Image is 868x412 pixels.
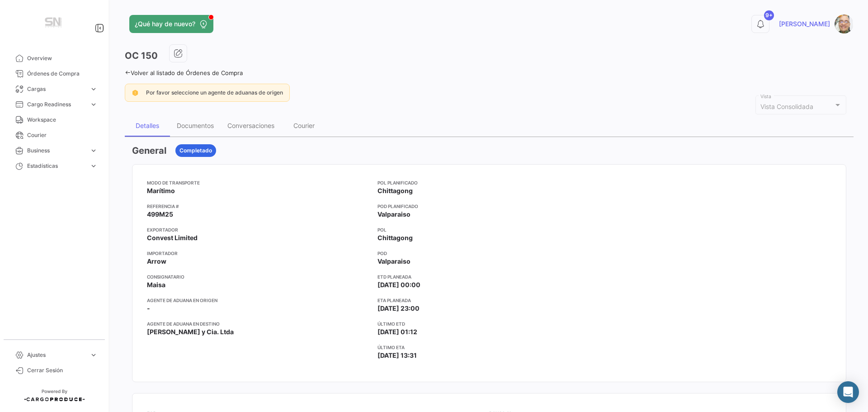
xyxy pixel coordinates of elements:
span: [PERSON_NAME] y Cia. Ltda [147,327,234,336]
div: Courier [293,122,315,129]
span: Chittagong [377,186,413,195]
div: Detalles [136,122,159,129]
span: Maisa [147,280,165,289]
span: 499M25 [147,210,173,219]
span: Órdenes de Compra [27,70,98,78]
span: expand_more [90,147,98,155]
mat-select-trigger: Vista Consolidada [760,103,813,110]
span: Chittagong [377,233,413,242]
app-card-info-title: Último ETD [377,320,601,327]
app-card-info-title: POL Planificado [377,179,601,186]
span: Marítimo [147,186,175,195]
button: ¿Qué hay de nuevo? [129,15,213,33]
span: Estadísticas [27,162,86,170]
span: expand_more [90,351,98,359]
app-card-info-title: POL [377,226,601,233]
app-card-info-title: Importador [147,250,370,257]
span: ¿Qué hay de nuevo? [135,19,195,28]
app-card-info-title: Agente de Aduana en Origen [147,297,370,304]
span: expand_more [90,162,98,170]
span: [DATE] 00:00 [377,280,420,289]
span: Valparaiso [377,210,410,219]
span: [DATE] 23:00 [377,304,420,313]
app-card-info-title: Exportador [147,226,370,233]
app-card-info-title: POD Planificado [377,203,601,210]
span: [DATE] 13:31 [377,351,417,360]
span: Cargo Readiness [27,100,86,109]
span: Cerrar Sesión [27,366,98,374]
span: Courier [27,131,98,139]
app-card-info-title: ETD planeada [377,273,601,280]
div: Abrir Intercom Messenger [837,381,859,403]
a: Courier [7,128,101,143]
span: Valparaiso [377,257,410,266]
h3: OC 150 [125,49,158,62]
span: Por favor seleccione un agente de aduanas de origen [146,89,283,96]
span: expand_more [90,85,98,93]
span: Convest Limited [147,233,198,242]
span: Business [27,147,86,155]
span: Cargas [27,85,86,93]
span: Overview [27,54,98,62]
app-card-info-title: ETA planeada [377,297,601,304]
div: Conversaciones [227,122,274,129]
span: Ajustes [27,351,86,359]
span: Arrow [147,257,166,266]
app-card-info-title: Modo de Transporte [147,179,370,186]
span: - [147,304,150,313]
span: expand_more [90,100,98,109]
app-card-info-title: Referencia # [147,203,370,210]
span: Completado [179,147,212,155]
app-card-info-title: Agente de Aduana en Destino [147,320,370,327]
span: Workspace [27,116,98,124]
div: Documentos [177,122,214,129]
app-card-info-title: Consignatario [147,273,370,280]
img: Manufactura+Logo.png [32,11,77,36]
a: Overview [7,51,101,66]
app-card-info-title: Último ETA [377,344,601,351]
a: Volver al listado de Órdenes de Compra [125,69,243,76]
span: [PERSON_NAME] [779,19,830,28]
app-card-info-title: POD [377,250,601,257]
span: [DATE] 01:12 [377,327,417,336]
a: Workspace [7,112,101,128]
h3: General [132,144,166,157]
a: Órdenes de Compra [7,66,101,81]
img: Captura.PNG [835,14,854,33]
